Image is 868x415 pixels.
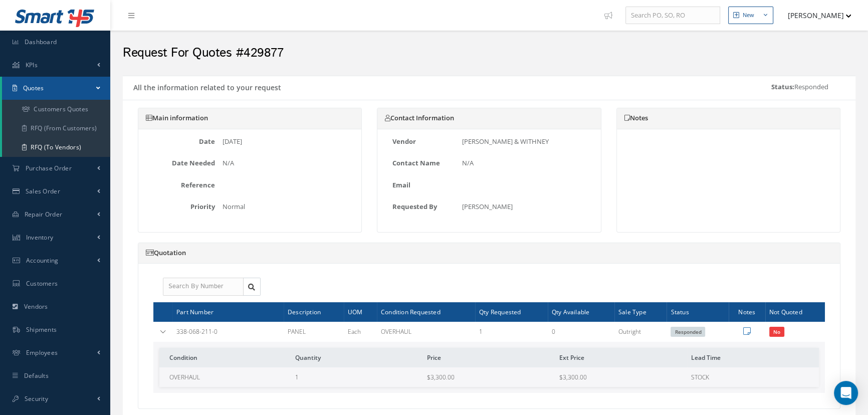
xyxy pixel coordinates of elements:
span: Vendors [24,302,48,311]
div: Open Intercom Messenger [834,381,858,405]
span: STOCK [691,373,709,381]
td: Outright [614,322,667,342]
td: Each [344,322,377,342]
span: Responded [671,327,705,337]
h5: Contact Information [385,114,593,122]
div: N/A [215,158,354,172]
div: Normal [215,202,354,216]
div: New [743,11,754,20]
span: 1 [295,373,299,381]
input: Search PO, SO, RO [625,7,720,25]
h5: Quotation [146,249,832,257]
label: Date Needed [146,158,215,168]
span: Purchase Order [26,164,72,172]
span: Dashboard [25,38,57,46]
span: Customers [26,279,58,288]
label: Contact Name [385,158,454,168]
h2: Request For Quotes #429877 [123,46,855,61]
span: Accounting [26,256,59,265]
div: [PERSON_NAME] [455,202,593,216]
span: KPIs [26,61,38,69]
td: 1 [475,322,548,342]
label: Email [385,180,454,190]
span: UOM [348,307,363,316]
h5: Notes [624,114,832,122]
h5: All the information related to your request [130,80,281,92]
td: OVERHAUL [377,322,475,342]
span: Notes [738,307,755,316]
span: Part Number [176,307,213,316]
div: [DATE] [215,137,354,151]
span: Status: [771,82,794,91]
td: 0 [548,322,614,342]
span: Sale Type [618,307,646,316]
span: $3,300.00 [559,373,587,381]
span: Status [671,307,689,316]
label: Vendor [385,137,454,147]
button: New [728,7,773,24]
td: PANEL [284,322,344,342]
span: No [769,327,784,337]
a: RFQ (To Vendors) [2,138,110,157]
span: Quotes [23,84,44,92]
label: Date [146,137,215,147]
th: Price [423,348,555,367]
span: Inventory [26,233,54,242]
input: Search By Number [163,278,244,296]
label: Reference [146,180,215,190]
span: Qty Available [552,307,590,316]
span: Repair Order [25,210,63,219]
a: RFQ (From Customers) [2,119,110,138]
span: Not Quoted [769,307,802,316]
h5: Main information [146,114,354,122]
th: Quantity [291,348,423,367]
span: Description [288,307,321,316]
th: Lead Time [687,348,819,367]
span: OVERHAUL [169,373,200,381]
div: Responded [764,82,855,92]
div: N/A [455,158,593,172]
th: Ext Price [555,348,687,367]
a: Quotes [2,77,110,100]
span: Defaults [24,371,49,380]
span: Shipments [26,325,57,334]
label: Requested By [385,202,454,212]
span: Qty Requested [479,307,521,316]
label: Priority [146,202,215,212]
span: Sales Order [26,187,60,195]
a: Customers Quotes [2,100,110,119]
span: [PERSON_NAME] & WITHNEY [462,137,549,146]
span: Security [25,394,48,403]
span: Condition Requested [381,307,441,316]
span: Employees [26,348,58,357]
button: [PERSON_NAME] [778,6,851,25]
td: 338-068-211-0 [172,322,284,342]
span: $3,300.00 [427,373,455,381]
th: Condition [159,348,291,367]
